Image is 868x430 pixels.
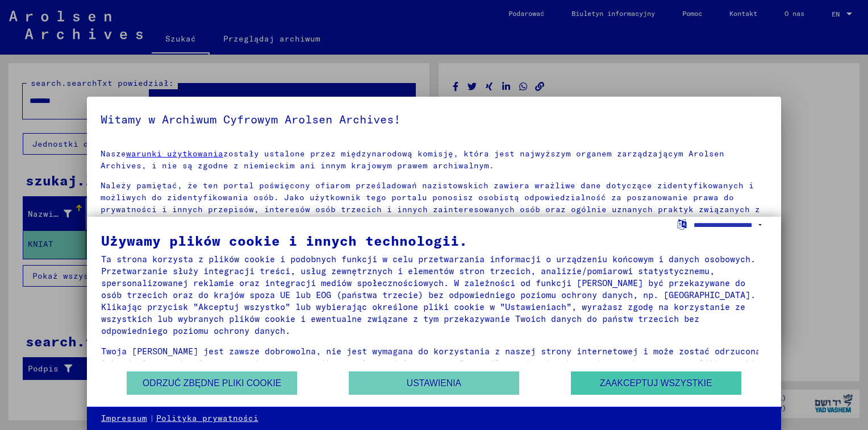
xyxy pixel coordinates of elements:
a: warunki użytkowania [126,148,223,159]
button: Ustawienia [349,371,519,395]
p: Należy pamiętać, że ten portal poświęcony ofiarom prześladowań nazistowskich zawiera wrażliwe dan... [101,180,767,239]
button: Zaakceptuj wszystkie [571,371,741,395]
div: Ta strona korzysta z plików cookie i podobnych funkcji w celu przetwarzania informacji o urządzen... [101,253,767,337]
div: Używamy plików cookie i innych technologii. [101,234,767,247]
button: Odrzuć zbędne pliki cookie [127,371,297,395]
a: Impressum [101,413,147,424]
a: Polityka prywatności [156,413,258,424]
p: Nasze zostały ustalone przez międzynarodową komisję, która jest najwyższym organem zarządzającym ... [101,148,767,172]
h5: Witamy w Archiwum Cyfrowym Arolsen Archives! [101,110,767,129]
div: Twoja [PERSON_NAME] jest zawsze dobrowolna, nie jest wymagana do korzystania z naszej strony inte... [101,345,767,381]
